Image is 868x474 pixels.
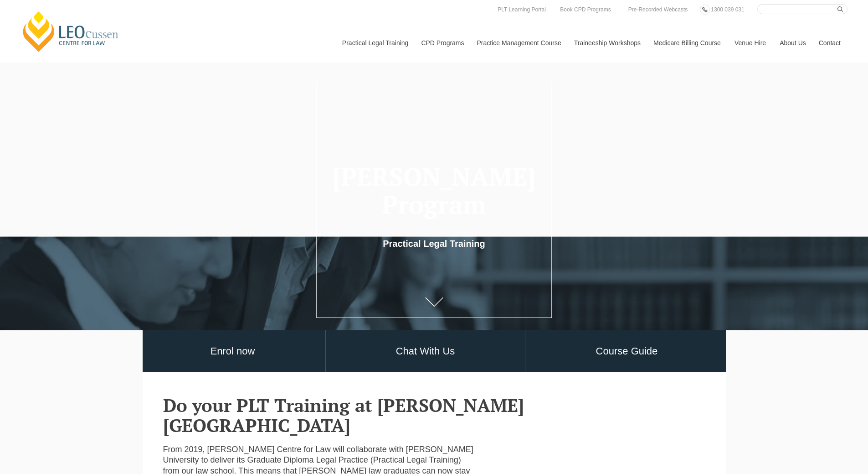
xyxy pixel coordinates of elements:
[812,23,847,63] a: Contact
[335,23,415,63] a: Practical Legal Training
[470,23,567,63] a: Practice Management Course
[495,5,548,15] a: PLT Learning Portal
[326,330,525,373] a: Chat With Us
[525,330,728,373] a: Course Guide
[140,330,325,373] a: Enrol now
[163,395,705,435] h2: Do your PLT Training at [PERSON_NAME][GEOGRAPHIC_DATA]
[383,235,485,253] a: Practical Legal Training
[414,23,470,63] a: CPD Programs
[626,5,690,15] a: Pre-Recorded Webcasts
[728,23,773,63] a: Venue Hire
[773,23,812,63] a: About Us
[330,163,538,218] h1: [PERSON_NAME] Program
[558,5,613,15] a: Book CPD Programs
[709,5,746,15] a: 1300 039 031
[647,23,728,63] a: Medicare Billing Course
[711,6,744,13] span: 1300 039 031
[807,413,845,451] iframe: LiveChat chat widget
[567,23,647,63] a: Traineeship Workshops
[21,10,121,53] a: [PERSON_NAME] Centre for Law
